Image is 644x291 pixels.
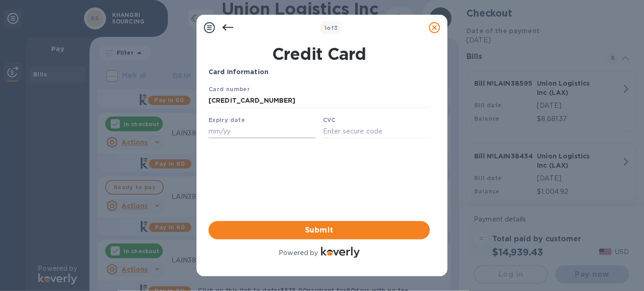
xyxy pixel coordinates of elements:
[209,84,430,142] iframe: Your browser does not support iframes
[321,247,360,258] img: Logo
[209,221,430,239] button: Submit
[279,248,318,258] p: Powered by
[209,68,268,76] b: Card Information
[205,44,434,64] h1: Credit Card
[324,24,338,31] b: of 3
[216,225,423,236] span: Submit
[324,24,327,31] span: 1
